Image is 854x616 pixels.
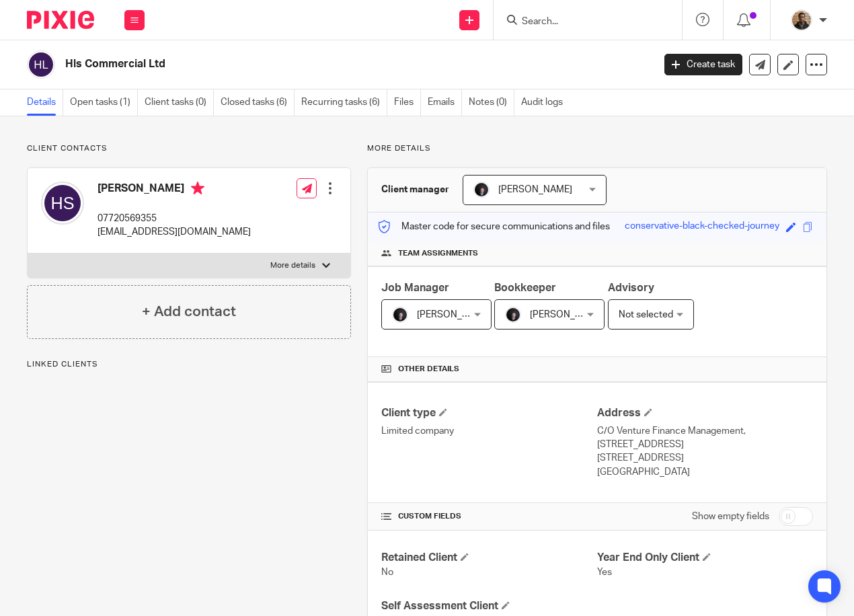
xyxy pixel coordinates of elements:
p: [EMAIL_ADDRESS][DOMAIN_NAME] [98,225,251,239]
span: [PERSON_NAME] [498,185,572,194]
h4: Self Assessment Client [381,599,597,613]
p: More details [367,143,827,154]
p: Master code for secure communications and files [378,220,610,233]
a: Audit logs [521,89,570,116]
span: [PERSON_NAME] [417,310,491,319]
img: 455A2509.jpg [505,307,521,323]
h4: Retained Client [381,551,597,565]
input: Search [520,16,642,28]
span: [PERSON_NAME] [530,310,604,319]
span: Not selected [619,310,673,319]
a: Closed tasks (6) [221,89,295,116]
a: Client tasks (0) [145,89,214,116]
span: No [381,568,393,577]
span: Job Manager [381,282,449,293]
h4: Address [597,406,813,420]
p: [GEOGRAPHIC_DATA] [597,465,813,479]
h4: Client type [381,406,597,420]
div: conservative-black-checked-journey [625,219,779,235]
span: Other details [398,364,459,375]
p: More details [270,260,315,271]
a: Create task [664,54,742,75]
a: Emails [428,89,462,116]
span: Team assignments [398,248,478,259]
h2: Hls Commercial Ltd [65,57,529,71]
h4: Year End Only Client [597,551,813,565]
h4: [PERSON_NAME] [98,182,251,198]
img: Pixie [27,11,94,29]
h3: Client manager [381,183,449,196]
p: Limited company [381,424,597,438]
img: svg%3E [27,50,55,79]
img: 455A2509.jpg [473,182,490,198]
span: Bookkeeper [494,282,556,293]
p: Linked clients [27,359,351,370]
i: Primary [191,182,204,195]
a: Recurring tasks (6) [301,89,387,116]
h4: + Add contact [142,301,236,322]
img: 455A2509.jpg [392,307,408,323]
p: Client contacts [27,143,351,154]
a: Details [27,89,63,116]
p: 07720569355 [98,212,251,225]
h4: CUSTOM FIELDS [381,511,597,522]
span: Advisory [608,282,654,293]
a: Open tasks (1) [70,89,138,116]
img: svg%3E [41,182,84,225]
a: Notes (0) [469,89,514,116]
a: Files [394,89,421,116]
span: Yes [597,568,612,577]
p: [STREET_ADDRESS] [597,451,813,465]
p: C/O Venture Finance Management, [STREET_ADDRESS] [597,424,813,452]
img: WhatsApp%20Image%202025-04-23%20.jpg [791,9,812,31]
label: Show empty fields [692,510,769,523]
